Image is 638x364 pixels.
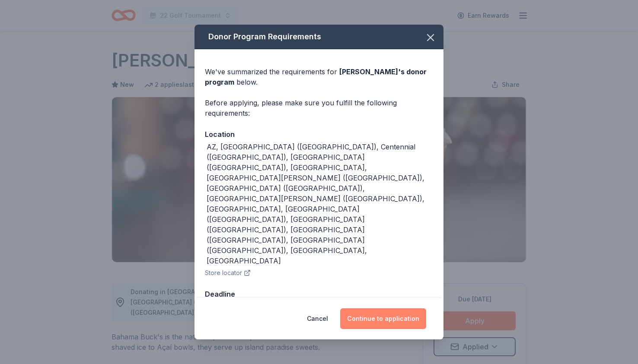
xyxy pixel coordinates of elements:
[205,66,433,87] div: We've summarized the requirements for below.
[207,142,433,266] div: AZ, [GEOGRAPHIC_DATA] ([GEOGRAPHIC_DATA]), Centennial ([GEOGRAPHIC_DATA]), [GEOGRAPHIC_DATA] ([GE...
[205,98,433,118] div: Before applying, please make sure you fulfill the following requirements:
[307,308,328,329] button: Cancel
[205,288,433,300] div: Deadline
[205,268,251,278] button: Store locator
[205,129,433,140] div: Location
[340,308,426,329] button: Continue to application
[195,25,443,49] div: Donor Program Requirements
